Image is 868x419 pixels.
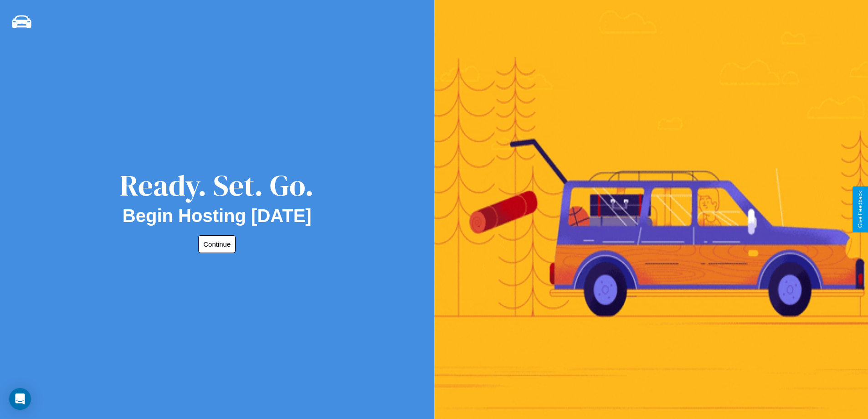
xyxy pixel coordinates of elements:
div: Ready. Set. Go. [120,165,314,206]
h2: Begin Hosting [DATE] [123,206,312,226]
button: Continue [198,235,236,253]
div: Give Feedback [857,191,863,228]
div: Open Intercom Messenger [9,388,31,410]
